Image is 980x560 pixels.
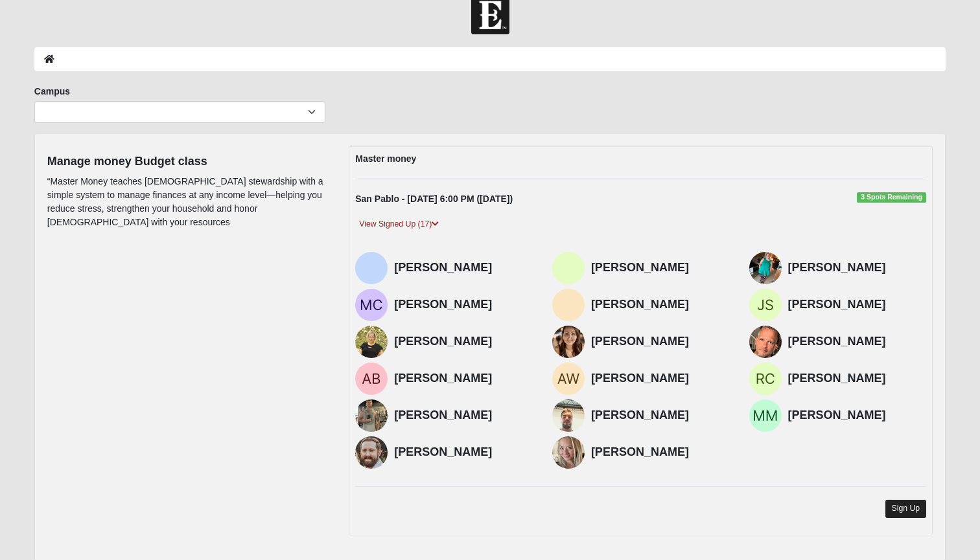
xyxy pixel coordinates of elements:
h4: [PERSON_NAME] [788,372,927,386]
h4: Manage money Budget class [47,155,329,169]
img: Vinnie Floyed [355,436,388,469]
img: Michelle Appleberg [552,326,585,358]
img: Brett Appleberg [749,326,782,358]
h4: [PERSON_NAME] [394,372,533,386]
h4: [PERSON_NAME] [788,298,927,312]
img: Derek Strickland [552,252,585,284]
a: Sign Up [885,500,927,517]
img: Jason Shirley [749,289,782,321]
img: Gwen Wessel [355,326,388,358]
label: Campus [34,85,70,98]
img: Josh Enfinger [552,399,585,432]
h4: [PERSON_NAME] [394,445,533,460]
a: View Signed Up (17) [355,218,443,231]
img: Michele Crockett [355,289,388,321]
h4: [PERSON_NAME] [788,409,927,423]
h4: [PERSON_NAME] [591,372,730,386]
img: Tina Acquaviva [355,252,388,284]
span: 3 Spots Remaining [857,192,926,203]
h4: [PERSON_NAME] [788,335,927,349]
p: “Master Money teaches [DEMOGRAPHIC_DATA] stewardship with a simple system to manage finances at a... [47,175,329,229]
img: Ashley Weaver [552,363,585,395]
img: Noelle Parker [749,252,782,284]
img: Alysa Booth [355,363,388,395]
h4: [PERSON_NAME] [591,261,730,275]
h4: [PERSON_NAME] [788,261,927,275]
img: Levi Crockett [552,289,585,321]
h4: [PERSON_NAME] [394,335,533,349]
h4: [PERSON_NAME] [591,445,730,460]
h4: [PERSON_NAME] [394,409,533,423]
img: Conner Floyed [552,436,585,469]
strong: San Pablo - [DATE] 6:00 PM ([DATE]) [355,194,513,204]
h4: [PERSON_NAME] [394,298,533,312]
img: Michelle Madjar [749,399,782,432]
h4: [PERSON_NAME] [591,298,730,312]
h4: [PERSON_NAME] [591,409,730,423]
h4: [PERSON_NAME] [591,335,730,349]
img: Chandler Wade [355,399,388,432]
h4: [PERSON_NAME] [394,261,533,275]
img: Richard Castano [749,363,782,395]
strong: Master money [355,153,416,164]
